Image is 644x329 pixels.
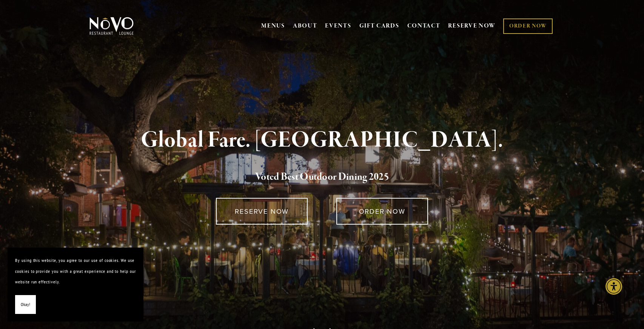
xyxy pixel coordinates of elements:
h2: 5 [102,169,542,185]
a: ORDER NOW [503,18,553,34]
p: By using this website, you agree to our use of cookies. We use cookies to provide you with a grea... [15,255,136,288]
span: Okay! [21,299,30,310]
a: MENUS [261,22,285,30]
a: RESERVE NOW [216,198,308,225]
strong: Global Fare. [GEOGRAPHIC_DATA]. [141,126,503,155]
img: Novo Restaurant &amp; Lounge [88,17,135,35]
a: ORDER NOW [336,198,428,225]
a: EVENTS [325,22,351,30]
div: Accessibility Menu [605,278,622,295]
a: CONTACT [407,19,441,33]
a: GIFT CARDS [359,19,399,33]
a: ABOUT [293,22,317,30]
section: Cookie banner [8,248,143,321]
a: Voted Best Outdoor Dining 202 [255,170,384,185]
a: RESERVE NOW [448,19,496,33]
button: Okay! [15,295,36,314]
